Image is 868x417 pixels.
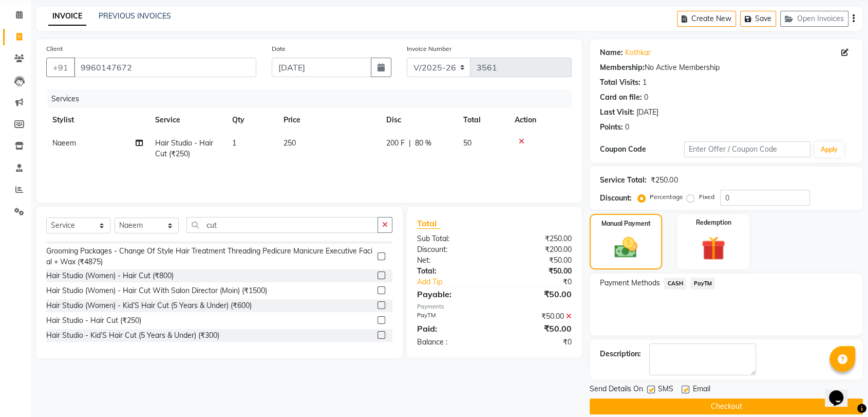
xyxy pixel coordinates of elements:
img: _gift.svg [694,233,732,263]
iframe: chat widget [825,376,858,407]
div: Grooming Packages - Change Of Style Hair Treatment Threading Pedicure Manicure Executive Facial +... [46,246,373,267]
span: 50 [463,138,471,148]
div: Discount: [600,193,632,204]
th: Service [149,108,226,132]
label: Fixed [699,192,714,202]
div: Payments [417,302,572,311]
div: Hair Studio (Women) - Kid’S Hair Cut (5 Years & Under) (₹600) [46,300,252,311]
div: Balance : [409,337,495,348]
button: Open Invoices [780,11,848,27]
div: PayTM [409,311,495,322]
div: ₹0 [495,337,580,348]
th: Price [277,108,380,132]
div: Membership: [600,62,645,73]
div: ₹250.00 [651,175,677,186]
span: Email [692,384,710,396]
div: Hair Studio (Women) - Hair Cut With Salon Director (Moin) (₹1500) [46,285,267,296]
div: 0 [644,92,648,103]
div: Discount: [409,244,495,255]
label: Invoice Number [407,44,451,53]
label: Client [46,44,63,53]
a: Kothkar [625,47,651,58]
label: Percentage [650,192,683,202]
div: 1 [643,77,647,88]
div: 0 [625,122,629,133]
label: Manual Payment [601,219,651,228]
div: Services [47,89,579,108]
th: Qty [226,108,277,132]
a: INVOICE [48,7,86,26]
div: Description: [600,349,641,359]
div: ₹50.00 [495,311,580,322]
div: Total: [409,266,495,277]
span: | [409,138,411,149]
span: Hair Studio - Hair Cut (₹250) [155,138,213,158]
input: Search by Name/Mobile/Email/Code [74,58,256,77]
img: _cash.svg [607,234,644,261]
button: Checkout [590,398,863,414]
div: Points: [600,122,623,133]
a: Add Tip [409,277,508,287]
span: 1 [232,138,236,148]
div: ₹50.00 [495,322,580,335]
div: Card on file: [600,92,642,103]
span: Payment Methods [600,278,660,288]
input: Search or Scan [186,217,378,233]
label: Redemption [695,218,731,227]
th: Stylist [46,108,149,132]
span: 250 [284,138,296,148]
button: Save [740,11,776,27]
span: 80 % [415,138,431,149]
th: Action [508,108,572,132]
div: [DATE] [636,107,658,118]
div: Hair Studio (Women) - Hair Cut (₹800) [46,270,174,281]
th: Total [457,108,508,132]
div: Service Total: [600,175,647,186]
span: 200 F [386,138,405,149]
div: Net: [409,255,495,266]
div: Last Visit: [600,107,634,118]
th: Disc [380,108,457,132]
div: Sub Total: [409,233,495,244]
span: CASH [664,278,686,289]
div: ₹250.00 [495,233,580,244]
span: PayTM [690,278,715,289]
div: Name: [600,47,623,58]
a: PREVIOUS INVOICES [99,11,171,21]
div: ₹50.00 [495,266,580,277]
div: ₹50.00 [495,255,580,266]
button: Create New [677,11,736,27]
span: SMS [658,384,673,396]
div: Coupon Code [600,144,684,155]
span: Naeem [52,138,76,148]
div: Total Visits: [600,77,640,88]
span: Total [417,218,441,229]
div: Payable: [409,288,495,300]
label: Date [272,44,286,53]
button: +91 [46,58,75,77]
div: ₹50.00 [495,288,580,300]
div: Paid: [409,322,495,335]
span: Send Details On [590,384,643,396]
div: No Active Membership [600,62,853,73]
div: ₹200.00 [495,244,580,255]
div: Hair Studio - Kid’S Hair Cut (5 Years & Under) (₹300) [46,330,219,341]
input: Enter Offer / Coupon Code [684,141,810,157]
button: Apply [815,142,844,157]
div: ₹0 [508,277,579,287]
div: Hair Studio - Hair Cut (₹250) [46,315,141,326]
